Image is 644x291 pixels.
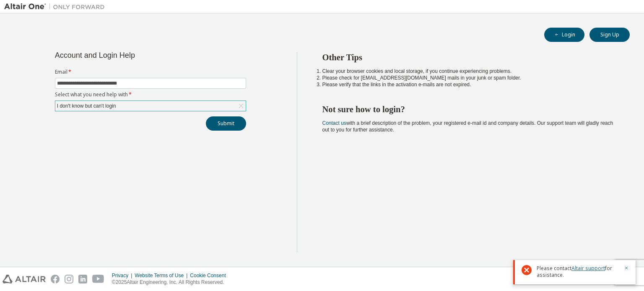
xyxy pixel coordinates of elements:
[4,3,109,11] img: Altair One
[190,272,231,279] div: Cookie Consent
[322,52,615,63] h2: Other Tips
[51,275,60,283] img: facebook.svg
[65,275,73,283] img: instagram.svg
[112,272,135,279] div: Privacy
[92,275,104,283] img: youtube.svg
[55,52,208,59] div: Account and Login Help
[112,279,231,286] p: © 2025 Altair Engineering, Inc. All Rights Reserved.
[55,69,246,75] label: Email
[135,272,190,279] div: Website Terms of Use
[322,104,615,115] h2: Not sure how to login?
[56,101,117,111] div: I don't know but can't login
[322,120,613,133] span: with a brief description of the problem, your registered e-mail id and company details. Our suppo...
[78,275,87,283] img: linkedin.svg
[322,68,615,75] li: Clear your browser cookies and local storage, if you continue experiencing problems.
[322,75,615,81] li: Please check for [EMAIL_ADDRESS][DOMAIN_NAME] mails in your junk or spam folder.
[544,28,584,42] button: Login
[55,101,246,111] div: I don't know but can't login
[55,91,246,98] label: Select what you need help with
[3,275,46,283] img: altair_logo.svg
[589,28,630,42] button: Sign Up
[537,265,619,278] span: Please contact for assistance.
[206,116,246,131] button: Submit
[322,120,346,126] a: Contact us
[322,81,615,88] li: Please verify that the links in the activation e-mails are not expired.
[571,265,605,272] a: Altair support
